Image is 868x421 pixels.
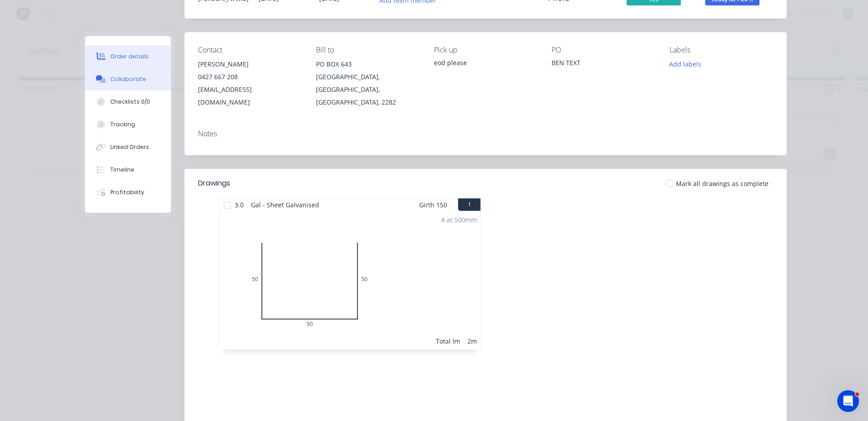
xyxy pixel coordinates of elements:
div: PO BOX 643 [316,58,420,71]
button: 1 [458,198,481,211]
div: [PERSON_NAME]0427 667 208[EMAIL_ADDRESS][DOMAIN_NAME] [198,58,302,109]
div: PO [552,46,655,54]
button: Tracking [85,113,171,136]
div: Total lm [436,336,460,346]
div: Checklists 0/0 [110,98,150,106]
div: Drawings [198,178,230,189]
div: [GEOGRAPHIC_DATA], [GEOGRAPHIC_DATA], [GEOGRAPHIC_DATA], 2282 [316,71,420,109]
div: 4 at 500mm [441,215,477,225]
div: Linked Orders [110,143,149,151]
div: Contact [198,46,302,54]
button: Add labels [665,58,706,70]
div: BEN TEXT [552,58,655,71]
span: Mark all drawings as complete [676,179,769,188]
iframe: Intercom live chat [837,390,859,412]
div: 0427 667 208 [198,71,302,83]
div: Order details [110,53,149,61]
div: 05050504 at 500mmTotal lm2m [219,211,481,349]
span: 3.0 [231,198,247,211]
div: Bill to [316,46,420,54]
div: [PERSON_NAME] [198,58,302,71]
span: Gal - Sheet Galvanised [247,198,323,211]
div: Timeline [110,166,134,174]
div: eod please [434,58,538,67]
div: Pick up [434,46,538,54]
button: Timeline [85,158,171,181]
div: [EMAIL_ADDRESS][DOMAIN_NAME] [198,83,302,109]
div: Collaborate [110,75,146,83]
div: Labels [670,46,773,54]
button: Linked Orders [85,136,171,158]
div: Notes [198,129,773,138]
div: Profitability [110,188,144,196]
div: 2m [467,336,477,346]
div: Tracking [110,120,135,129]
button: Checklists 0/0 [85,91,171,113]
div: PO BOX 643[GEOGRAPHIC_DATA], [GEOGRAPHIC_DATA], [GEOGRAPHIC_DATA], 2282 [316,58,420,109]
button: Collaborate [85,68,171,91]
button: Order details [85,45,171,68]
span: Girth 150 [419,198,447,211]
button: Profitability [85,181,171,204]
